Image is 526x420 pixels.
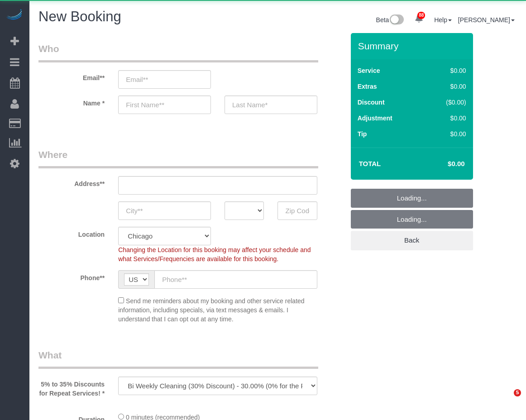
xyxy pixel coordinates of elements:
h3: Summary [358,41,469,51]
label: Name * [32,95,111,108]
label: Extras [358,82,377,91]
label: Tip [358,129,367,138]
label: 5% to 35% Discounts for Repeat Services! * [32,377,111,398]
div: $0.00 [427,82,466,91]
a: 88 [410,9,428,29]
span: Send me reminders about my booking and other service related information, including specials, via... [118,297,304,323]
span: Changing the Location for this booking may affect your schedule and what Services/Frequencies are... [118,246,311,262]
h4: $0.00 [421,160,464,168]
label: Service [358,66,380,75]
img: New interface [389,14,404,26]
div: ($0.00) [427,98,466,107]
label: Location [32,227,111,239]
a: Back [351,231,473,250]
strong: Total [359,160,381,167]
a: [PERSON_NAME] [458,16,515,24]
a: Beta [376,16,404,24]
img: Automaid Logo [5,9,24,22]
span: 5 [514,389,521,396]
legend: Who [38,42,318,62]
legend: Where [38,148,318,168]
input: First Name** [118,95,211,114]
legend: What [38,348,318,369]
label: Adjustment [358,114,392,123]
iframe: Intercom live chat [495,389,517,411]
div: $0.00 [427,114,466,123]
label: Discount [358,98,385,107]
input: Zip Code** [277,201,317,220]
div: $0.00 [427,129,466,138]
div: $0.00 [427,66,466,75]
a: Help [434,16,452,24]
span: New Booking [38,9,121,24]
input: Last Name* [225,95,317,114]
span: 88 [417,12,425,19]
